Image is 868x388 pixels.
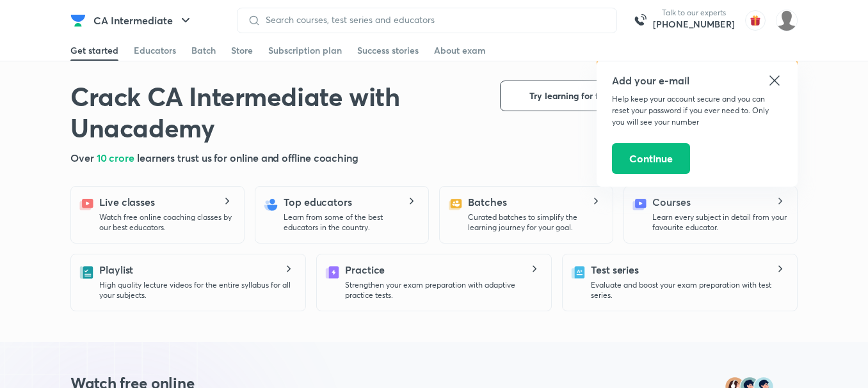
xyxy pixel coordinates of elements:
button: Continue [612,143,690,174]
img: avatar [745,10,766,31]
a: Success stories [357,40,419,61]
p: Help keep your account secure and you can reset your password if you ever need to. Only you will ... [612,93,782,128]
a: About exam [434,40,486,61]
h1: Crack CA Intermediate with Unacademy [70,81,479,143]
input: Search courses, test series and educators [261,15,606,25]
div: Get started [70,44,118,57]
p: High quality lecture videos for the entire syllabus for all your subjects. [99,280,295,300]
button: Try learning for free [500,81,641,111]
div: Educators [134,44,176,57]
p: Learn every subject in detail from your favourite educator. [652,212,787,233]
div: About exam [434,44,486,57]
h5: Courses [652,194,690,210]
h5: Top educators [284,194,352,210]
a: Subscription plan [268,40,342,61]
h5: Batches [468,194,506,210]
span: Over [70,151,97,164]
div: Success stories [357,44,419,57]
p: Talk to our experts [653,8,735,18]
p: Curated batches to simplify the learning journey for your goal. [468,212,602,233]
div: Batch [191,44,216,57]
p: Strengthen your exam preparation with adaptive practice tests. [345,280,541,300]
a: [PHONE_NUMBER] [653,18,735,31]
a: Educators [134,40,176,61]
button: CA Intermediate [86,8,201,33]
p: Watch free online coaching classes by our best educators. [99,212,234,233]
p: Evaluate and boost your exam preparation with test series. [591,280,787,300]
h5: Test series [591,262,639,277]
img: call-us [627,8,653,33]
img: thunaikandan [776,10,798,31]
div: Subscription plan [268,44,342,57]
span: Try learning for free [529,89,612,102]
div: Store [231,44,253,57]
h5: Add your e-mail [612,73,782,88]
h5: Playlist [99,262,133,277]
p: Learn from some of the best educators in the country. [284,212,418,233]
span: learners trust us for online and offline coaching [137,151,358,164]
h5: Live classes [99,194,155,210]
img: Company Logo [70,13,86,28]
span: 10 crore [97,151,137,164]
a: Get started [70,40,118,61]
a: Store [231,40,253,61]
h5: Practice [345,262,385,277]
a: Batch [191,40,216,61]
